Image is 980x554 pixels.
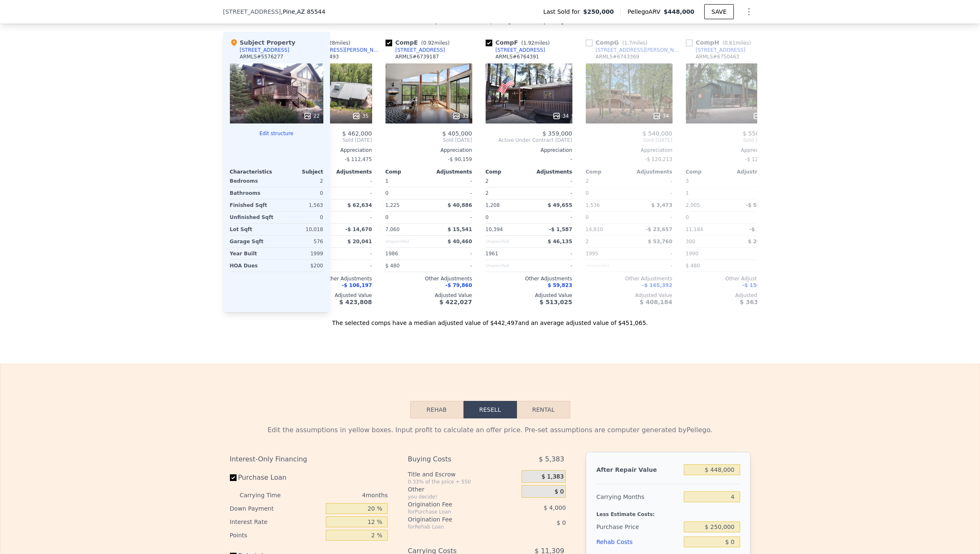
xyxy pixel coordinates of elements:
[396,47,445,53] div: [STREET_ADDRESS]
[385,214,389,220] span: 0
[285,47,382,53] a: [STREET_ADDRESS][PERSON_NAME]
[345,227,372,232] span: -$ 14,670
[740,299,772,305] span: $ 363,172
[486,260,527,272] div: Unspecified
[448,239,472,244] span: $ 40,460
[518,40,553,46] span: ( miles)
[230,452,388,467] div: Interest-Only Financing
[619,40,651,46] span: ( miles)
[385,202,400,208] span: 1,225
[448,227,472,232] span: $ 15,541
[686,187,728,199] div: 1
[486,187,527,199] div: 2
[586,227,603,232] span: 14,810
[539,299,572,305] span: $ 513,025
[731,212,773,223] div: -
[486,137,572,144] span: Active Under Contract [DATE]
[686,147,773,154] div: Appreciation
[385,178,389,184] span: 1
[486,202,500,208] span: 1,208
[385,187,427,199] div: 0
[686,169,729,175] div: Comp
[486,178,489,184] span: 2
[345,156,372,162] span: -$ 112,475
[385,227,400,232] span: 7,060
[517,401,570,418] button: Rental
[631,187,673,199] div: -
[230,169,277,175] div: Characteristics
[442,130,472,137] span: $ 405,000
[486,248,527,259] div: 1961
[531,175,572,187] div: -
[645,156,672,162] span: -$ 120,213
[330,260,372,272] div: -
[230,175,275,187] div: Bedrooms
[408,509,501,515] div: for Purchase Loan
[448,156,472,162] span: -$ 90,159
[748,239,773,244] span: $ 26,385
[542,473,564,481] span: $ 1,383
[596,534,680,549] div: Rehab Costs
[410,401,464,418] button: Rehab
[385,248,427,259] div: 1986
[719,40,754,46] span: ( miles)
[743,130,772,137] span: $ 550,000
[596,519,680,534] div: Purchase Price
[431,187,472,199] div: -
[408,524,501,530] div: for Rehab Loan
[277,169,323,175] div: Subject
[385,292,472,299] div: Adjusted Value
[486,154,572,165] div: -
[544,504,566,511] span: $ 4,000
[230,38,295,47] div: Subject Property
[642,282,672,288] span: -$ 165,392
[223,8,281,16] span: [STREET_ADDRESS]
[352,112,368,120] div: 35
[330,212,372,223] div: -
[696,47,746,53] div: [STREET_ADDRESS]
[408,470,518,478] div: Title and Escrow
[586,275,673,282] div: Other Adjustments
[431,212,472,223] div: -
[586,47,683,53] a: [STREET_ADDRESS][PERSON_NAME]
[596,504,740,519] div: Less Estimate Costs:
[278,199,323,211] div: 1,563
[330,175,372,187] div: -
[230,529,323,542] div: Points
[385,169,429,175] div: Comp
[230,224,275,235] div: Lot Sqft
[549,227,572,232] span: -$ 1,587
[686,178,689,184] span: 3
[586,187,627,199] div: 0
[486,47,545,53] a: [STREET_ADDRESS]
[586,214,589,220] span: 0
[686,227,703,232] span: 11,184
[539,452,564,467] span: $ 5,383
[223,312,757,327] div: The selected comps have a median adjusted value of $442,497 and an average adjusted value of $451...
[408,478,518,485] div: 0.33% of the price + 550
[408,500,501,509] div: Origination Fee
[631,260,673,272] div: -
[385,137,472,144] span: Sold [DATE]
[531,248,572,259] div: -
[531,187,572,199] div: -
[385,263,400,269] span: $ 480
[230,130,323,137] button: Edit structure
[486,169,529,175] div: Comp
[731,187,773,199] div: -
[240,489,294,502] div: Carrying Time
[496,47,545,53] div: [STREET_ADDRESS]
[724,40,736,46] span: 0.61
[448,202,472,208] span: $ 40,886
[408,515,501,524] div: Origination Fee
[631,212,673,223] div: -
[586,169,629,175] div: Comp
[324,40,335,46] span: 2.28
[486,147,572,154] div: Appreciation
[742,282,772,288] span: -$ 150,308
[230,248,275,259] div: Year Built
[431,260,472,272] div: -
[686,263,700,269] span: $ 480
[486,275,572,282] div: Other Adjustments
[529,169,572,175] div: Adjustments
